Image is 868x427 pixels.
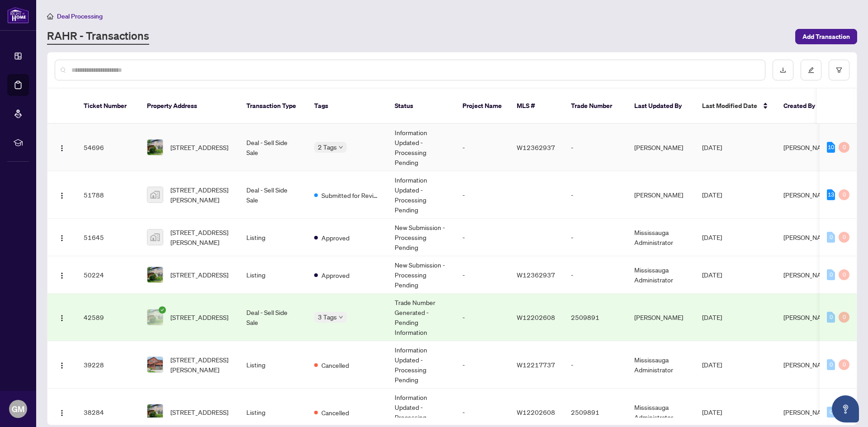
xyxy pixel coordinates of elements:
[239,89,307,124] th: Transaction Type
[783,191,832,199] span: [PERSON_NAME]
[321,408,349,418] span: Cancelled
[455,256,509,294] td: -
[147,310,163,325] img: thumbnail-img
[76,219,140,256] td: 51645
[517,408,555,416] span: W12202608
[159,306,166,314] span: check-circle
[839,189,849,200] div: 0
[839,312,849,323] div: 0
[702,361,722,369] span: [DATE]
[509,89,564,124] th: MLS #
[76,256,140,294] td: 50224
[827,189,835,200] div: 13
[170,355,232,375] span: [STREET_ADDRESS][PERSON_NAME]
[783,271,832,279] span: [PERSON_NAME]
[321,270,349,280] span: Approved
[827,359,835,370] div: 0
[839,269,849,280] div: 0
[808,67,814,73] span: edit
[702,408,722,416] span: [DATE]
[307,89,387,124] th: Tags
[627,89,695,124] th: Last Updated By
[627,294,695,341] td: [PERSON_NAME]
[76,294,140,341] td: 42589
[58,409,66,417] img: Logo
[387,89,455,124] th: Status
[147,404,163,420] img: thumbnail-img
[58,272,66,279] img: Logo
[827,232,835,243] div: 0
[627,341,695,389] td: Mississauga Administrator
[76,171,140,219] td: 51788
[839,359,849,370] div: 0
[773,60,793,80] button: download
[47,13,53,19] span: home
[627,219,695,256] td: Mississauga Administrator
[627,124,695,171] td: [PERSON_NAME]
[387,256,455,294] td: New Submission - Processing Pending
[318,142,337,152] span: 2 Tags
[321,360,349,370] span: Cancelled
[783,143,832,151] span: [PERSON_NAME]
[795,29,857,44] button: Add Transaction
[564,171,627,219] td: -
[387,171,455,219] td: Information Updated - Processing Pending
[517,313,555,321] span: W12202608
[147,187,163,202] img: thumbnail-img
[517,361,555,369] span: W12217737
[12,403,24,415] span: GM
[827,312,835,323] div: 0
[58,145,66,152] img: Logo
[170,142,228,152] span: [STREET_ADDRESS]
[839,142,849,153] div: 0
[783,408,832,416] span: [PERSON_NAME]
[170,312,228,322] span: [STREET_ADDRESS]
[239,256,307,294] td: Listing
[318,312,337,322] span: 3 Tags
[702,143,722,151] span: [DATE]
[829,60,849,80] button: filter
[339,145,343,150] span: down
[239,341,307,389] td: Listing
[140,89,239,124] th: Property Address
[55,140,69,155] button: Logo
[564,219,627,256] td: -
[564,124,627,171] td: -
[239,171,307,219] td: Deal - Sell Side Sale
[455,294,509,341] td: -
[839,232,849,243] div: 0
[55,267,69,282] button: Logo
[339,315,343,319] span: down
[170,270,228,280] span: [STREET_ADDRESS]
[832,395,859,422] button: Open asap
[802,29,850,44] span: Add Transaction
[564,341,627,389] td: -
[827,407,835,418] div: 0
[76,341,140,389] td: 39228
[55,405,69,419] button: Logo
[702,271,722,279] span: [DATE]
[455,124,509,171] td: -
[517,271,555,279] span: W12362937
[387,341,455,389] td: Information Updated - Processing Pending
[170,185,232,205] span: [STREET_ADDRESS][PERSON_NAME]
[170,227,232,247] span: [STREET_ADDRESS][PERSON_NAME]
[76,124,140,171] td: 54696
[564,89,627,124] th: Trade Number
[55,230,69,244] button: Logo
[387,219,455,256] td: New Submission - Processing Pending
[321,190,380,200] span: Submitted for Review
[702,233,722,241] span: [DATE]
[387,124,455,171] td: Information Updated - Processing Pending
[455,341,509,389] td: -
[702,191,722,199] span: [DATE]
[776,89,830,124] th: Created By
[47,28,149,45] a: RAHR - Transactions
[7,7,29,23] img: logo
[801,60,821,80] button: edit
[564,256,627,294] td: -
[147,230,163,245] img: thumbnail-img
[455,89,509,124] th: Project Name
[827,142,835,153] div: 10
[564,294,627,341] td: 2509891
